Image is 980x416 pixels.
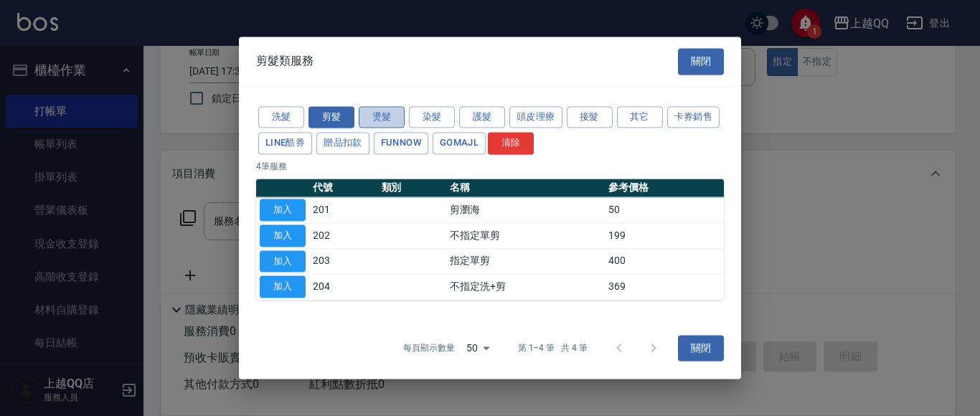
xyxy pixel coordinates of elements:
[258,133,312,155] button: LINE酷券
[617,106,663,128] button: 其它
[433,133,486,155] button: GOMAJL
[309,179,378,197] th: 代號
[605,274,724,300] td: 369
[605,179,724,197] th: 參考價格
[678,48,724,75] button: 關閉
[446,248,605,274] td: 指定單剪
[605,223,724,249] td: 199
[488,133,534,155] button: 清除
[667,106,720,128] button: 卡券銷售
[359,106,405,128] button: 燙髮
[309,248,378,274] td: 203
[309,223,378,249] td: 202
[446,223,605,249] td: 不指定單剪
[260,276,306,298] button: 加入
[316,133,369,155] button: 贈品扣款
[260,224,306,247] button: 加入
[309,197,378,223] td: 201
[446,179,605,197] th: 名稱
[518,342,588,355] p: 第 1–4 筆 共 4 筆
[378,179,447,197] th: 類別
[446,197,605,223] td: 剪瀏海
[374,133,428,155] button: FUNNOW
[403,342,455,355] p: 每頁顯示數量
[308,106,354,128] button: 剪髮
[409,106,455,128] button: 染髮
[256,160,724,173] p: 4 筆服務
[260,199,306,221] button: 加入
[446,274,605,300] td: 不指定洗+剪
[260,250,306,273] button: 加入
[605,197,724,223] td: 50
[258,106,304,128] button: 洗髮
[567,106,613,128] button: 接髮
[309,274,378,300] td: 204
[256,55,314,69] span: 剪髮類服務
[459,106,505,128] button: 護髮
[509,106,562,128] button: 頭皮理療
[605,248,724,274] td: 400
[678,335,724,361] button: 關閉
[461,328,495,367] div: 50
